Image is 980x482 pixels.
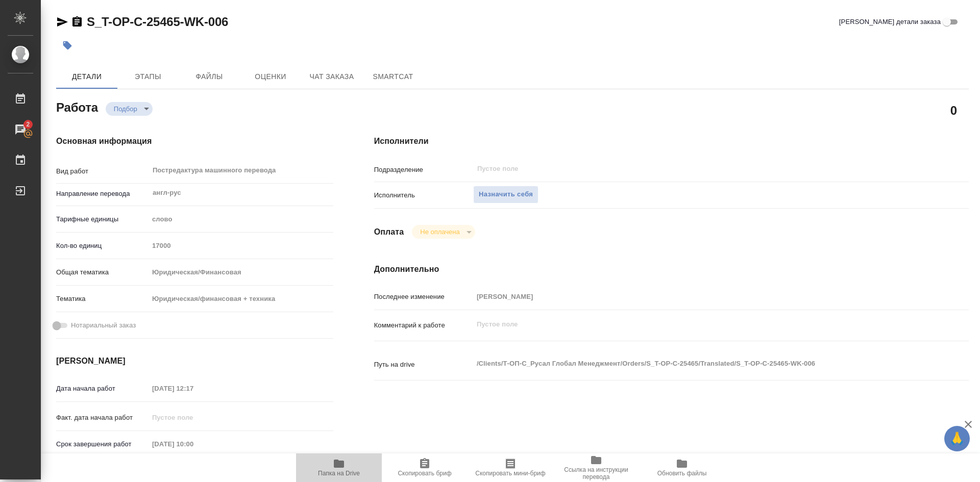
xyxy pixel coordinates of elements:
h4: Исполнители [374,135,969,147]
h4: Дополнительно [374,263,969,275]
span: Детали [62,70,111,83]
button: Ссылка на инструкции перевода [553,453,639,482]
p: Исполнитель [374,190,473,200]
span: SmartCat [369,70,418,83]
button: Подбор [111,105,140,113]
span: Оценки [246,70,295,83]
span: Этапы [124,70,173,83]
span: [PERSON_NAME] детали заказа [839,17,941,27]
p: Комментарий к работе [374,320,473,331]
p: Кол-во единиц [56,241,149,251]
span: Чат заказа [307,70,356,83]
div: Подбор [412,225,475,239]
input: Пустое поле [473,289,919,304]
input: Пустое поле [149,410,238,425]
button: Скопировать ссылку для ЯМессенджера [56,16,68,28]
button: Не оплачена [417,227,462,236]
p: Направление перевода [56,189,149,199]
h2: Работа [56,97,98,116]
div: Юридическая/Финансовая [149,264,333,281]
button: Скопировать ссылку [71,16,83,28]
h2: 0 [950,102,957,119]
p: Последнее изменение [374,292,473,302]
p: Факт. дата начала работ [56,413,149,423]
input: Пустое поле [149,381,238,396]
button: Обновить файлы [639,453,725,482]
span: Скопировать бриф [398,470,451,477]
div: слово [149,211,333,228]
p: Дата начала работ [56,384,149,394]
input: Пустое поле [149,437,238,451]
button: Скопировать мини-бриф [468,453,553,482]
span: 2 [20,119,36,130]
p: Срок завершения работ [56,439,149,449]
input: Пустое поле [476,163,895,175]
button: Скопировать бриф [382,453,468,482]
span: Ссылка на инструкции перевода [559,466,633,480]
span: Назначить себя [479,189,533,200]
p: Общая тематика [56,267,149,277]
span: Скопировать мини-бриф [475,470,545,477]
span: Обновить файлы [657,470,707,477]
input: Пустое поле [149,238,333,253]
span: Папка на Drive [318,470,360,477]
h4: [PERSON_NAME] [56,355,333,367]
span: Нотариальный заказ [71,320,136,331]
p: Путь на drive [374,360,473,370]
button: Папка на Drive [296,453,382,482]
h4: Основная информация [56,135,333,147]
div: Юридическая/финансовая + техника [149,290,333,308]
button: Назначить себя [473,186,538,204]
textarea: /Clients/Т-ОП-С_Русал Глобал Менеджмент/Orders/S_T-OP-C-25465/Translated/S_T-OP-C-25465-WK-006 [473,355,919,372]
span: 🙏 [948,428,966,449]
button: 🙏 [944,426,970,451]
a: S_T-OP-C-25465-WK-006 [87,15,228,29]
p: Тарифные единицы [56,214,149,224]
p: Подразделение [374,165,473,175]
p: Тематика [56,294,149,304]
a: 2 [3,117,38,142]
p: Вид работ [56,166,149,176]
span: Файлы [185,70,234,83]
h4: Оплата [374,226,404,238]
button: Добавить тэг [56,34,79,57]
div: Подбор [106,102,153,116]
